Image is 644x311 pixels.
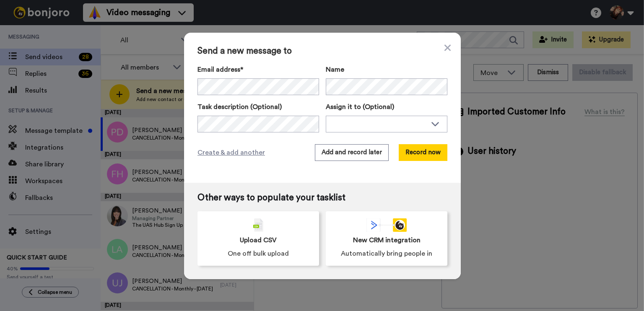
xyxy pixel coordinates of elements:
[197,148,265,158] span: Create & add another
[253,218,263,232] img: csv-grey.png
[353,235,421,245] span: New CRM integration
[366,218,407,232] div: animation
[197,65,319,75] label: Email address*
[315,144,389,161] button: Add and record later
[240,235,277,245] span: Upload CSV
[341,249,432,259] span: Automatically bring people in
[228,249,289,259] span: One off bulk upload
[197,193,447,203] span: Other ways to populate your tasklist
[326,65,344,75] span: Name
[197,102,319,112] label: Task description (Optional)
[326,102,447,112] label: Assign it to (Optional)
[399,144,447,161] button: Record now
[197,46,447,56] span: Send a new message to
